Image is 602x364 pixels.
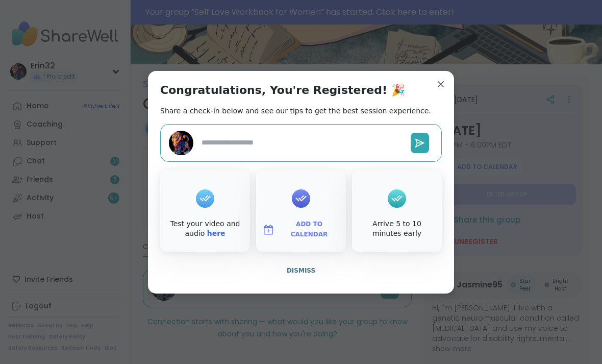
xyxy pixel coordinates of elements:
[354,219,440,239] div: Arrive 5 to 10 minutes early
[160,260,442,281] button: Dismiss
[160,83,405,98] h1: Congratulations, You're Registered! 🎉
[207,229,225,237] a: here
[279,220,340,239] span: Add to Calendar
[160,106,431,116] h2: Share a check-in below and see our tips to get the best session experience.
[169,131,193,155] img: Erin32
[262,224,274,236] img: ShareWell Logomark
[162,219,248,239] div: Test your video and audio
[258,219,344,240] button: Add to Calendar
[287,267,315,274] span: Dismiss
